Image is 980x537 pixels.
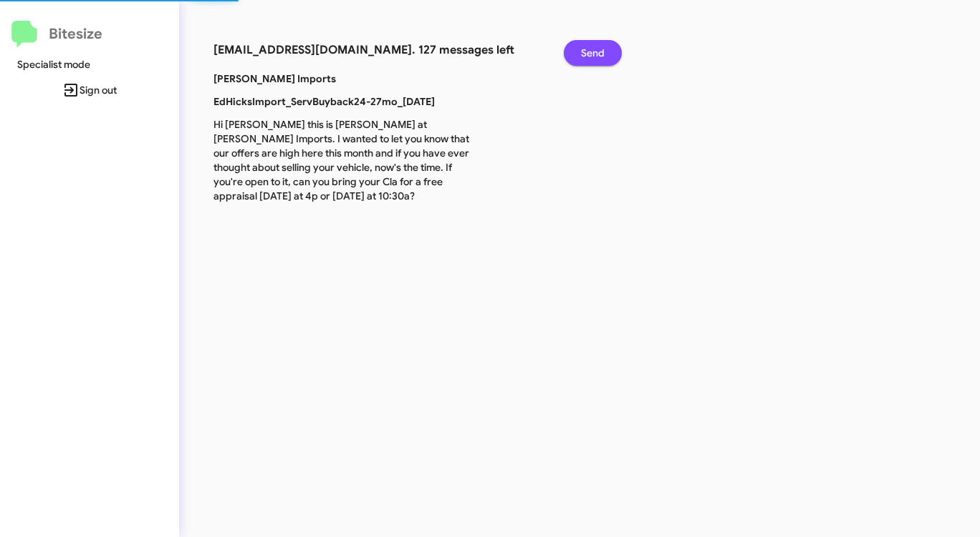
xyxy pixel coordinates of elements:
[11,21,102,48] a: Bitesize
[203,117,483,203] p: Hi [PERSON_NAME] this is [PERSON_NAME] at [PERSON_NAME] Imports. I wanted to let you know that ou...
[213,72,336,85] b: [PERSON_NAME] Imports
[213,40,542,60] h3: [EMAIL_ADDRESS][DOMAIN_NAME]. 127 messages left
[11,77,168,103] span: Sign out
[564,40,622,66] button: Send
[213,95,435,108] b: EdHicksImport_ServBuyback24-27mo_[DATE]
[581,40,605,66] span: Send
